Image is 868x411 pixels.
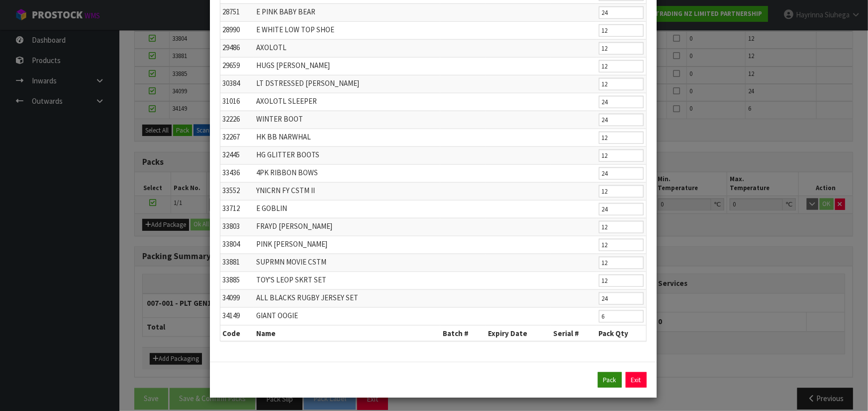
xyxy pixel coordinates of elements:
[223,25,240,34] span: 28990
[254,325,440,341] th: Name
[551,325,596,341] th: Serial #
[256,221,332,231] span: FRAYD [PERSON_NAME]
[256,204,287,213] span: E GOBLIN
[256,25,334,34] span: E WHITE LOW TOP SHOE
[223,239,240,249] span: 33804
[223,61,240,70] span: 29659
[256,43,287,52] span: AXOLOTL
[223,43,240,52] span: 29486
[223,132,240,141] span: 32267
[256,114,303,124] span: WINTER BOOT
[223,186,240,195] span: 33552
[223,78,240,88] span: 30384
[440,325,485,341] th: Batch #
[223,221,240,231] span: 33803
[223,150,240,159] span: 32445
[223,257,240,267] span: 33881
[256,239,327,249] span: PINK [PERSON_NAME]
[223,96,240,106] span: 31016
[256,257,326,267] span: SUPRMN MOVIE CSTM
[256,186,315,195] span: YNICRN FY CSTM II
[256,150,319,159] span: HG GLITTER BOOTS
[256,311,298,320] span: GIANT OOGIE
[256,293,358,302] span: ALL BLACKS RUGBY JERSEY SET
[256,275,326,284] span: TOY'S LEOP SKRT SET
[256,7,315,16] span: E PINK BABY BEAR
[223,114,240,124] span: 32226
[626,372,647,388] a: Exit
[223,275,240,284] span: 33885
[220,325,254,341] th: Code
[256,132,311,141] span: HK BB NARWHAL
[256,168,318,177] span: 4PK RIBBON BOWS
[596,325,646,341] th: Pack Qty
[223,7,240,16] span: 28751
[256,61,330,70] span: HUGS [PERSON_NAME]
[256,96,317,106] span: AXOLOTL SLEEPER
[223,168,240,177] span: 33436
[223,204,240,213] span: 33712
[223,311,240,320] span: 34149
[256,78,359,88] span: LT DSTRESSED [PERSON_NAME]
[223,293,240,302] span: 34099
[598,372,622,388] button: Pack
[485,325,551,341] th: Expiry Date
